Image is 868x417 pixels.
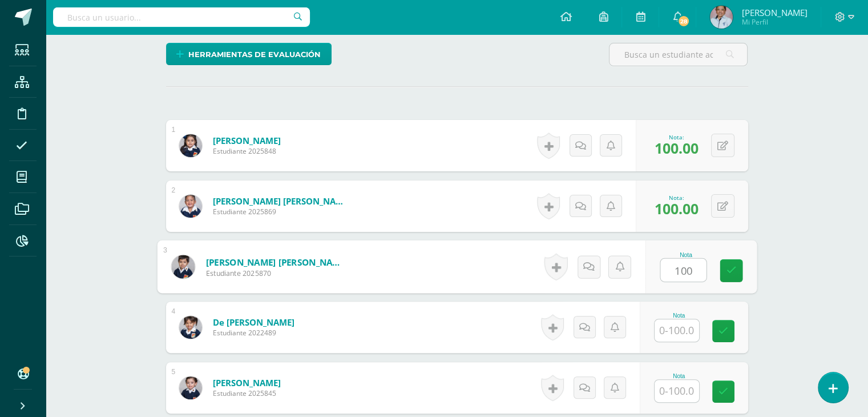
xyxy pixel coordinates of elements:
[654,373,704,379] div: Nota
[179,316,202,339] img: 4dde3504554d2603aee34532b6dd70f6.png
[188,44,321,65] span: Herramientas de evaluación
[213,135,281,146] a: [PERSON_NAME]
[654,312,704,319] div: Nota
[213,146,281,156] span: Estudiante 2025848
[205,268,346,278] span: Estudiante 2025870
[213,328,294,338] span: Estudiante 2022489
[213,207,350,216] span: Estudiante 2025869
[213,195,350,207] a: [PERSON_NAME] [PERSON_NAME]
[655,319,699,342] input: 0-100.0
[655,199,699,218] span: 100.00
[179,376,202,399] img: b84c6bd5f2f4a07d0ad5a09a390316d4.png
[166,43,332,65] a: Herramientas de evaluación
[660,259,706,282] input: 0-100.0
[213,377,281,388] a: [PERSON_NAME]
[677,15,690,27] span: 28
[655,138,699,158] span: 100.00
[179,195,202,218] img: c8da860a31e9ed6bbdf79a3c090068fe.png
[655,194,699,202] div: Nota:
[655,380,699,402] input: 0-100.0
[741,17,807,27] span: Mi Perfil
[741,7,807,18] span: [PERSON_NAME]
[655,133,699,141] div: Nota:
[609,43,747,66] input: Busca un estudiante aquí...
[213,316,294,328] a: de [PERSON_NAME]
[53,7,310,27] input: Busca un usuario...
[179,134,202,157] img: 8589d45b1c69b10aebc2a29a9c0bae99.png
[171,255,195,278] img: ffdb00ce19e40ddd8096674d6031790f.png
[205,256,346,268] a: [PERSON_NAME] [PERSON_NAME]
[213,388,281,398] span: Estudiante 2025845
[660,251,712,258] div: Nota
[710,6,733,29] img: 55aacedf8adb5f628c9ac20f0ef23465.png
